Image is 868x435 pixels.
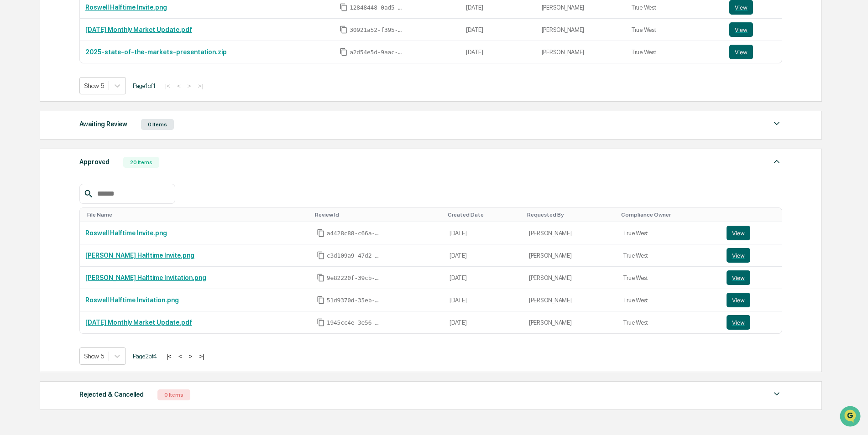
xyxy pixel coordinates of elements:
div: Toggle SortBy [315,212,440,218]
button: > [186,352,195,360]
a: [PERSON_NAME] Halftime Invitation.png [85,274,206,281]
span: a4428c88-c66a-4c73-8aa6-f1cf865399c8 [327,230,382,237]
a: View [727,226,776,240]
a: [DATE] Monthly Market Update.pdf [85,319,192,326]
div: 🖐️ [9,116,16,123]
button: View [729,45,753,59]
div: Start new chat [31,70,150,79]
a: 🖐️Preclearance [5,111,63,128]
span: Pylon [91,155,110,161]
td: [DATE] [444,222,523,244]
a: 2025-state-of-the-markets-presentation.zip [85,48,227,56]
span: Attestations [75,115,113,124]
td: [DATE] [444,311,523,333]
a: View [727,293,776,307]
td: [DATE] [444,267,523,289]
img: 1746055101610-c473b297-6a78-478c-a979-82029cc54cd1 [9,70,26,86]
a: Powered byPylon [64,154,110,161]
div: Toggle SortBy [527,212,614,218]
div: 0 Items [157,389,190,400]
td: [DATE] [460,41,536,63]
img: caret [771,118,782,129]
td: True West [617,311,721,333]
a: View [727,315,776,330]
td: [PERSON_NAME] [536,41,626,63]
button: View [727,248,750,263]
div: Toggle SortBy [621,212,717,218]
button: View [727,315,750,330]
td: True West [617,222,721,244]
img: caret [771,388,782,399]
iframe: Open customer support [839,405,863,430]
span: Page 2 of 4 [133,352,157,360]
span: 9e82220f-39cb-4ac4-be37-6789bcd020c9 [327,274,382,282]
div: Rejected & Cancelled [79,388,144,400]
span: Data Lookup [18,132,58,141]
a: View [727,248,776,263]
td: True West [626,41,724,63]
div: Toggle SortBy [448,212,520,218]
a: View [729,45,776,59]
a: View [727,270,776,285]
div: 0 Items [141,119,174,130]
a: 🔎Data Lookup [5,129,61,145]
a: [PERSON_NAME] Halftime Invite.png [85,252,194,259]
span: Copy Id [317,274,325,282]
td: [DATE] [444,289,523,311]
button: < [174,82,183,90]
button: View [727,226,750,240]
td: [PERSON_NAME] [523,244,617,267]
a: 🗄️Attestations [63,111,117,128]
span: Copy Id [340,3,348,11]
img: caret [771,156,782,167]
a: [DATE] Monthly Market Update.pdf [85,26,192,33]
span: Copy Id [317,318,325,326]
span: a2d54e5d-9aac-477c-8efd-ea7e739e349d [350,49,404,56]
button: < [176,352,185,360]
button: |< [164,352,174,360]
span: 12848448-0ad5-4d43-a84d-c3184e6bd438 [350,4,404,11]
a: Roswell Halftime Invite.png [85,4,167,11]
button: Start new chat [155,72,166,83]
td: [DATE] [444,244,523,267]
div: Toggle SortBy [87,212,308,218]
button: View [727,293,750,307]
td: [PERSON_NAME] [523,311,617,333]
span: Copy Id [317,296,325,304]
td: True West [626,19,724,41]
td: [PERSON_NAME] [523,289,617,311]
span: 30921a52-f395-4f2e-b2e2-8760b49cecf1 [350,26,404,34]
div: 20 Items [123,157,159,168]
span: c3d109a9-47d2-4c3d-9e6a-18ca7edd9574 [327,252,382,259]
span: Page 1 of 1 [133,82,156,89]
span: Copy Id [340,48,348,56]
a: Roswell Halftime Invite.png [85,229,167,237]
button: >| [195,82,205,90]
div: We're available if you need us! [31,79,115,86]
a: Roswell Halftime Invitation.png [85,296,179,304]
span: Copy Id [317,251,325,259]
button: View [729,22,753,37]
a: View [729,22,776,37]
td: [PERSON_NAME] [536,19,626,41]
button: |< [162,82,173,90]
span: 51d9370d-35eb-4dc0-9708-38a092cf89bc [327,297,382,304]
td: [PERSON_NAME] [523,267,617,289]
div: Toggle SortBy [728,212,778,218]
span: Copy Id [317,229,325,237]
div: Approved [79,156,110,168]
button: >| [196,352,207,360]
span: Copy Id [340,26,348,34]
td: [PERSON_NAME] [523,222,617,244]
span: Preclearance [18,115,59,124]
td: True West [617,244,721,267]
td: [DATE] [460,19,536,41]
td: True West [617,267,721,289]
div: Awaiting Review [79,118,127,130]
button: View [727,270,750,285]
td: True West [617,289,721,311]
p: How can we help? [9,19,166,34]
button: > [185,82,194,90]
